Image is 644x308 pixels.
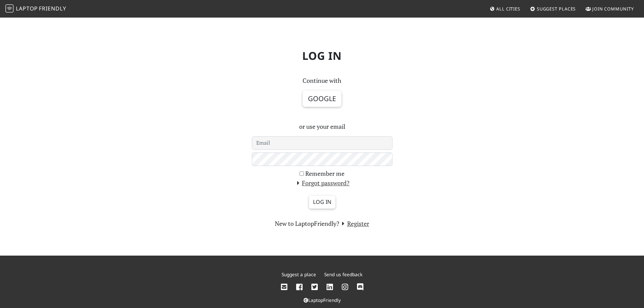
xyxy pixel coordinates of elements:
span: All Cities [496,6,520,12]
input: Email [252,136,392,150]
a: Suggest a place [282,271,316,278]
input: Log in [309,196,335,209]
a: Forgot password? [294,179,350,187]
img: LaptopFriendly [5,4,14,13]
p: Continue with [252,76,392,86]
button: Google [303,91,341,107]
p: or use your email [252,122,392,132]
a: LaptopFriendly [304,297,341,303]
section: New to LaptopFriendly? [252,219,392,229]
a: Suggest Places [527,3,579,15]
a: Register [339,219,369,228]
span: Friendly [39,5,66,12]
a: Join Community [583,3,637,15]
h1: Log in [99,44,545,68]
a: All Cities [487,3,523,15]
span: Join Community [592,6,634,12]
a: Send us feedback [324,271,362,278]
span: Suggest Places [537,6,576,12]
span: Laptop [16,5,38,12]
label: Remember me [305,169,344,179]
a: LaptopFriendly LaptopFriendly [5,3,66,15]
